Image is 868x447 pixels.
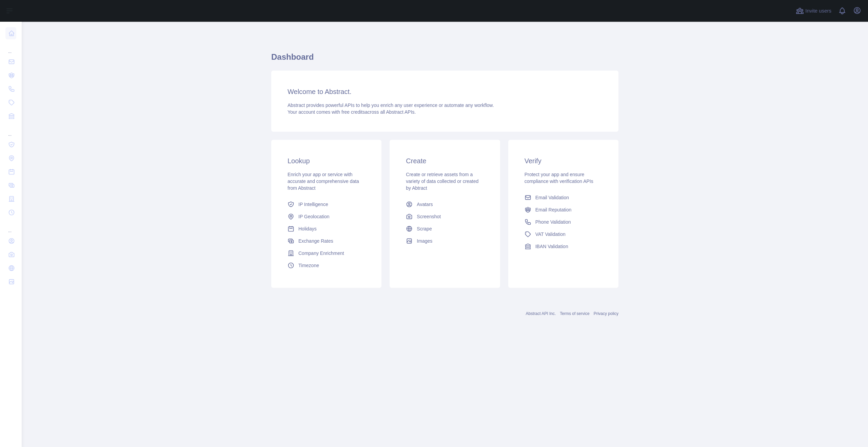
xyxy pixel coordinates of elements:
[403,198,486,210] a: Avatars
[406,156,484,166] h3: Create
[522,191,605,204] a: Email Validation
[406,172,478,191] span: Create or retrieve assets from a variety of data collected or created by Abtract
[417,201,433,208] span: Avatars
[5,220,16,234] div: ...
[535,206,572,213] span: Email Reputation
[298,250,344,257] span: Company Enrichment
[417,225,432,232] span: Scrape
[5,124,16,137] div: ...
[522,228,605,240] a: VAT Validation
[560,311,589,316] a: Terms of service
[535,231,566,238] span: VAT Validation
[285,223,368,235] a: Holidays
[403,210,486,223] a: Screenshot
[525,172,593,184] span: Protect your app and ensure compliance with verification APIs
[285,235,368,247] a: Exchange Rates
[288,109,416,115] span: Your account comes with across all Abstract APIs.
[298,213,330,220] span: IP Geolocation
[403,235,486,247] a: Images
[288,103,494,108] span: Abstract provides powerful APIs to help you enrich any user experience or automate any workflow.
[535,194,569,201] span: Email Validation
[298,262,319,269] span: Timezone
[403,223,486,235] a: Scrape
[535,243,568,250] span: IBAN Validation
[417,238,432,244] span: Images
[285,198,368,210] a: IP Intelligence
[794,5,833,16] button: Invite users
[271,52,618,68] h1: Dashboard
[535,219,571,225] span: Phone Validation
[298,201,328,208] span: IP Intelligence
[298,238,333,244] span: Exchange Rates
[805,7,831,15] span: Invite users
[285,247,368,259] a: Company Enrichment
[522,216,605,228] a: Phone Validation
[522,240,605,253] a: IBAN Validation
[5,41,16,54] div: ...
[285,259,368,272] a: Timezone
[285,210,368,223] a: IP Geolocation
[525,156,602,166] h3: Verify
[288,156,365,166] h3: Lookup
[522,204,605,216] a: Email Reputation
[526,311,556,316] a: Abstract API Inc.
[298,225,317,232] span: Holidays
[417,213,441,220] span: Screenshot
[341,109,365,115] span: free credits
[288,87,602,96] h3: Welcome to Abstract.
[288,172,359,191] span: Enrich your app or service with accurate and comprehensive data from Abstract
[594,311,618,316] a: Privacy policy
